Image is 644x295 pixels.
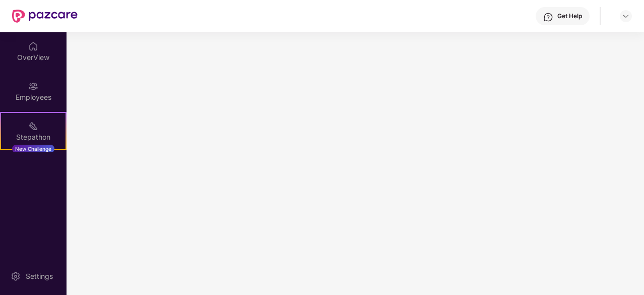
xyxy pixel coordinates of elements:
[28,41,38,51] img: svg+xml;base64,PHN2ZyBpZD0iSG9tZSIgeG1sbnM9Imh0dHA6Ly93d3cudzMub3JnLzIwMDAvc3ZnIiB3aWR0aD0iMjAiIG...
[12,145,54,153] div: New Challenge
[543,12,553,22] img: svg+xml;base64,PHN2ZyBpZD0iSGVscC0zMngzMiIgeG1sbnM9Imh0dHA6Ly93d3cudzMub3JnLzIwMDAvc3ZnIiB3aWR0aD...
[28,121,38,131] img: svg+xml;base64,PHN2ZyB4bWxucz0iaHR0cDovL3d3dy53My5vcmcvMjAwMC9zdmciIHdpZHRoPSIyMSIgaGVpZ2h0PSIyMC...
[23,271,56,281] div: Settings
[557,12,582,20] div: Get Help
[11,271,21,281] img: svg+xml;base64,PHN2ZyBpZD0iU2V0dGluZy0yMHgyMCIgeG1sbnM9Imh0dHA6Ly93d3cudzMub3JnLzIwMDAvc3ZnIiB3aW...
[28,81,38,91] img: svg+xml;base64,PHN2ZyBpZD0iRW1wbG95ZWVzIiB4bWxucz0iaHR0cDovL3d3dy53My5vcmcvMjAwMC9zdmciIHdpZHRoPS...
[12,10,78,23] img: New Pazcare Logo
[1,132,66,142] div: Stepathon
[622,12,630,20] img: svg+xml;base64,PHN2ZyBpZD0iRHJvcGRvd24tMzJ4MzIiIHhtbG5zPSJodHRwOi8vd3d3LnczLm9yZy8yMDAwL3N2ZyIgd2...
